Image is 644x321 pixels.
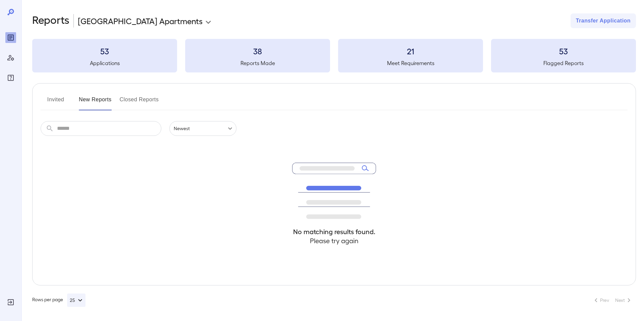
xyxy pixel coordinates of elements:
[32,46,177,56] h3: 53
[5,32,16,43] div: Reports
[589,295,636,306] nav: pagination navigation
[491,59,636,67] h5: Flagged Reports
[32,39,636,72] summary: 53Applications38Reports Made21Meet Requirements53Flagged Reports
[571,13,636,28] button: Transfer Application
[185,46,330,56] h3: 38
[41,94,71,110] button: Invited
[120,94,159,110] button: Closed Reports
[292,236,376,245] h4: Please try again
[292,227,376,236] h4: No matching results found.
[32,293,86,307] div: Rows per page
[32,13,69,28] h2: Reports
[78,15,203,26] p: [GEOGRAPHIC_DATA] Apartments
[5,52,16,63] div: Manage Users
[67,293,86,307] button: 25
[5,297,16,308] div: Log Out
[491,46,636,56] h3: 53
[338,46,483,56] h3: 21
[32,59,177,67] h5: Applications
[338,59,483,67] h5: Meet Requirements
[169,121,236,136] div: Newest
[79,94,112,110] button: New Reports
[185,59,330,67] h5: Reports Made
[5,72,16,83] div: FAQ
